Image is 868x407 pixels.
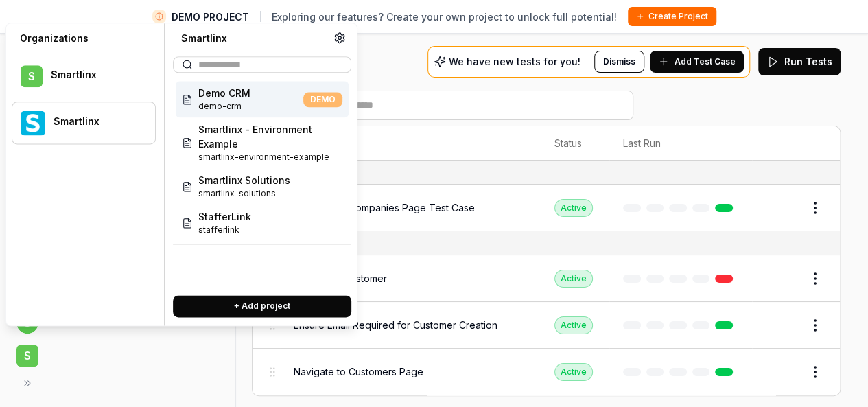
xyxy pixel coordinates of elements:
span: DEMO [303,92,342,107]
span: S [16,345,38,367]
tr: Ensure Email Required for Customer CreationActive [253,302,840,349]
span: Navigate to Customers Page [294,364,423,379]
div: Active [554,363,593,381]
span: Navigate to Companies Page Test Case [294,200,475,215]
div: Active [554,316,593,334]
tr: Add a new customerActive [253,255,840,302]
div: Suggestions [173,78,351,284]
button: S [5,334,49,369]
span: Add Test Case [675,56,736,68]
span: Project ID: ZNJI [198,151,342,163]
span: Exploring our features? Create your own project to unlock full potential! [272,10,617,24]
div: Organizations [12,32,156,45]
th: Status [541,126,609,161]
div: Active [554,199,593,217]
th: Name [280,126,541,161]
span: StafferLink [198,209,251,224]
button: Run Tests [758,48,841,75]
div: Active [554,270,593,288]
span: Project ID: RpbL [198,187,290,200]
div: Smartlinx [173,32,333,45]
button: SSmartlinx [12,56,156,96]
button: Add Test Case [650,51,744,73]
tr: Navigate to Companies Page Test CaseActive [253,185,840,231]
span: Project ID: r6Yf [198,224,251,236]
span: Smartlinx - Environment Example [198,122,342,151]
button: + Add project [173,295,351,317]
button: Smartlinx LogoSmartlinx [12,102,156,144]
span: S [21,65,43,87]
div: Smartlinx [51,69,137,82]
span: DEMO PROJECT [172,10,249,24]
a: Organization settings [333,32,346,48]
span: Ensure Email Required for Customer Creation [294,318,497,332]
p: We have new tests for you! [449,57,580,67]
button: Dismiss [594,51,644,73]
span: Smartlinx Solutions [198,173,290,187]
span: Demo CRM [198,86,250,100]
tr: Navigate to Customers PageActive [253,349,840,395]
th: Last Run [609,126,752,161]
img: Smartlinx Logo [21,111,45,135]
button: Create Project [628,7,716,26]
span: Project ID: IXE0 [198,100,250,113]
div: Smartlinx [54,116,137,128]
